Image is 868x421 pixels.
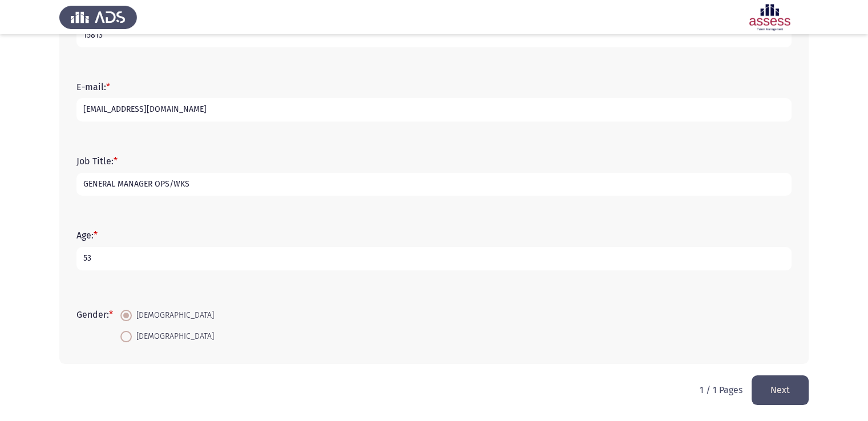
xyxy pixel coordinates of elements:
label: E-mail: [76,82,110,92]
input: add answer text [76,24,792,47]
input: add answer text [76,98,792,122]
label: Job Title: [76,156,118,167]
span: [DEMOGRAPHIC_DATA] [132,330,214,343]
input: add answer text [76,173,792,196]
label: Age: [76,230,98,241]
img: Assess Talent Management logo [59,1,137,33]
button: load next page [752,375,809,404]
input: add answer text [76,247,792,270]
span: [DEMOGRAPHIC_DATA] [132,309,214,322]
img: Assessment logo of Development Assessment R1 (EN/AR) [731,1,809,33]
p: 1 / 1 Pages [700,384,742,395]
label: Gender: [76,309,113,320]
